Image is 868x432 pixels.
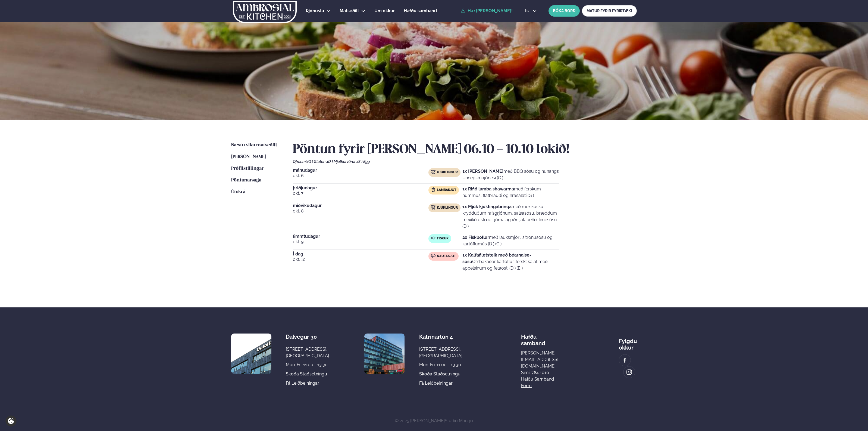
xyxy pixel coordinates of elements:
[525,9,530,13] span: is
[231,142,277,149] a: Næstu viku matseðill
[231,165,264,172] a: Prófílstillingar
[293,190,428,197] span: okt. 7
[462,234,559,247] p: með lauksmjöri, sítrónusósu og kartöflumús (D ) (G )
[462,252,559,271] p: Ofnbakaðar kartöflur, ferskt salat með appelsínum og fetaosti (D ) (E )
[293,234,428,239] span: fimmtudagur
[419,371,460,377] a: Skoða staðsetningu
[231,189,245,195] a: Útskrá
[622,357,628,363] img: image alt
[462,203,559,230] p: með mexíkósku krydduðum hrísgrjónum, salsasósu, bræddum mexíkó osti og rjómalagaðri jalapeño-lime...
[462,235,489,240] strong: 2x Fiskbollur
[462,186,559,199] p: með ferskum hummus, flatbrauði og hrásalati (G )
[293,142,637,157] h2: Pöntun fyrir [PERSON_NAME] 06.10 - 10.10 lokið!
[5,415,17,427] a: Cookie settings
[549,5,580,17] button: BÓKA BORÐ
[374,8,395,14] a: Um okkur
[462,186,514,192] strong: 1x Rifið lamba shawarma
[462,168,559,181] p: með BBQ sósu og hunangs sinnepsmajónesi (G )
[461,8,513,13] a: Hæ [PERSON_NAME]!
[404,8,437,14] a: Hafðu samband
[340,8,359,14] a: Matseðill
[286,346,329,359] div: [STREET_ADDRESS], [GEOGRAPHIC_DATA]
[232,1,297,23] img: logo
[293,239,428,245] span: okt. 9
[626,369,632,375] img: image alt
[431,187,435,192] img: Lamb.svg
[619,354,631,366] a: image alt
[327,159,357,164] span: (D ) Mjólkurvörur ,
[357,159,370,164] span: (E ) Egg
[521,350,560,369] a: [PERSON_NAME][EMAIL_ADDRESS][DOMAIN_NAME]
[364,334,405,374] img: image alt
[293,252,428,256] span: Í dag
[521,329,545,347] span: Hafðu samband
[445,418,473,423] a: Studio Mango
[340,8,359,13] span: Matseðill
[231,155,266,159] span: [PERSON_NAME]
[293,203,428,208] span: miðvikudagur
[293,168,428,172] span: mánudagur
[293,256,428,263] span: okt. 10
[286,334,329,340] div: Dalvegur 30
[419,362,462,368] div: Mon-Fri: 11:00 - 13:30
[293,186,428,190] span: þriðjudagur
[437,236,449,241] span: Fiskur
[437,188,456,192] span: Lambakjöt
[404,8,437,13] span: Hafðu samband
[395,418,473,423] span: © 2025 [PERSON_NAME]
[419,346,462,359] div: [STREET_ADDRESS], [GEOGRAPHIC_DATA]
[231,177,261,184] a: Pöntunarsaga
[619,334,637,351] div: Fylgdu okkur
[231,190,245,194] span: Útskrá
[431,205,435,209] img: chicken.svg
[521,376,560,389] a: Hafðu samband form
[293,159,637,164] div: Ofnæmi:
[306,8,324,13] span: Þjónusta
[293,208,428,214] span: okt. 8
[306,8,324,14] a: Þjónusta
[374,8,395,13] span: Um okkur
[521,9,541,13] button: is
[623,366,635,378] a: image alt
[231,154,266,160] a: [PERSON_NAME]
[462,169,503,174] strong: 1x [PERSON_NAME]
[431,170,435,174] img: chicken.svg
[307,159,327,164] span: (G ) Glúten ,
[231,143,277,147] span: Næstu viku matseðill
[462,204,512,209] strong: 1x Mjúk kjúklingabringa
[462,252,531,264] strong: 1x Kalfafiletsteik með béarnaise-sósu
[286,362,329,368] div: Mon-Fri: 11:00 - 13:30
[231,334,271,374] img: image alt
[521,369,560,376] p: Sími: 784 1010
[437,254,456,258] span: Nautakjöt
[286,380,319,387] a: Fá leiðbeiningar
[286,371,327,377] a: Skoða staðsetningu
[431,236,435,240] img: fish.svg
[437,170,458,175] span: Kjúklingur
[293,172,428,179] span: okt. 6
[231,178,261,183] span: Pöntunarsaga
[582,5,637,17] a: MATUR FYRIR FYRIRTÆKI
[231,166,264,171] span: Prófílstillingar
[419,334,462,340] div: Katrínartún 4
[437,206,458,210] span: Kjúklingur
[419,380,453,387] a: Fá leiðbeiningar
[431,254,435,258] img: beef.svg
